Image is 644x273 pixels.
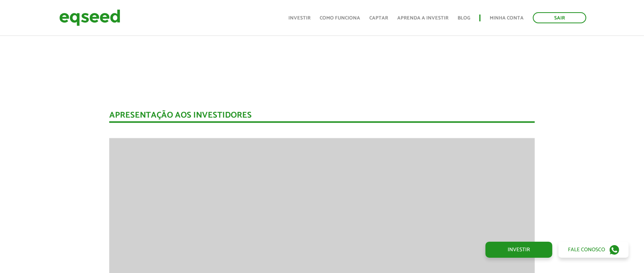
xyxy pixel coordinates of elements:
a: Aprenda a investir [397,16,448,21]
a: Como funciona [320,16,360,21]
a: Minha conta [490,16,524,21]
a: Investir [288,16,311,21]
img: EqSeed [59,8,120,28]
div: Apresentação aos investidores [109,111,535,123]
a: Investir [485,242,552,258]
a: Sair [533,12,586,23]
a: Blog [458,16,470,21]
a: Captar [369,16,388,21]
a: Fale conosco [558,242,629,258]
